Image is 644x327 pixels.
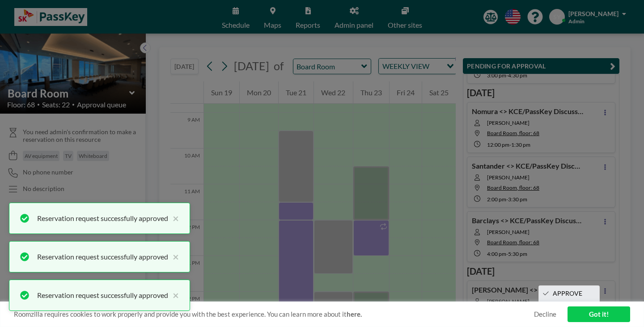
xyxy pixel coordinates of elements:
[568,306,630,322] a: Got it!
[168,251,179,262] button: close
[37,251,168,262] div: Reservation request successfully approved
[14,310,534,319] span: Roomzilla requires cookies to work properly and provide you with the best experience. You can lea...
[534,310,556,319] a: Decline
[168,213,179,224] button: close
[347,310,362,318] a: here.
[37,213,168,224] div: Reservation request successfully approved
[539,286,599,301] li: APPROVE
[37,290,168,301] div: Reservation request successfully approved
[168,290,179,301] button: close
